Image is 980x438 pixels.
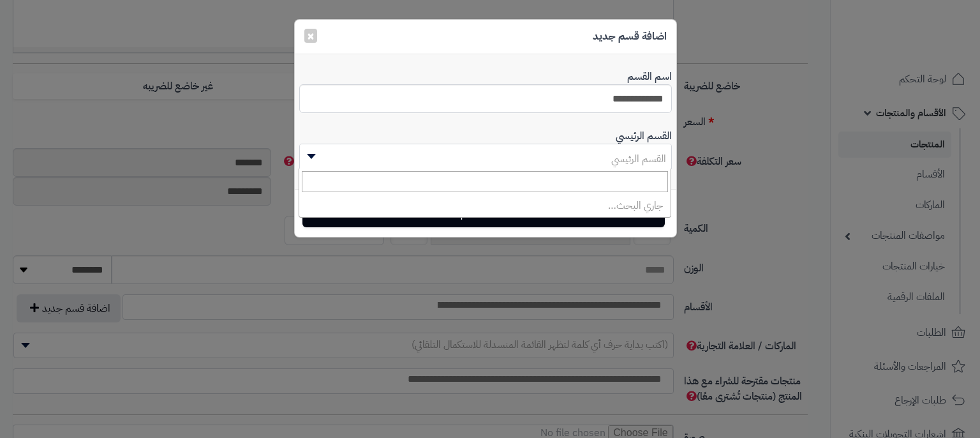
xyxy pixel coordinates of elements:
label: القسم الرئيسي [616,123,672,144]
span: القسم الرئيسي [611,151,666,167]
h4: اضافة قسم جديد [593,29,667,44]
button: × [304,29,317,43]
label: اسم القسم [627,64,672,84]
li: جاري البحث… [299,195,671,217]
